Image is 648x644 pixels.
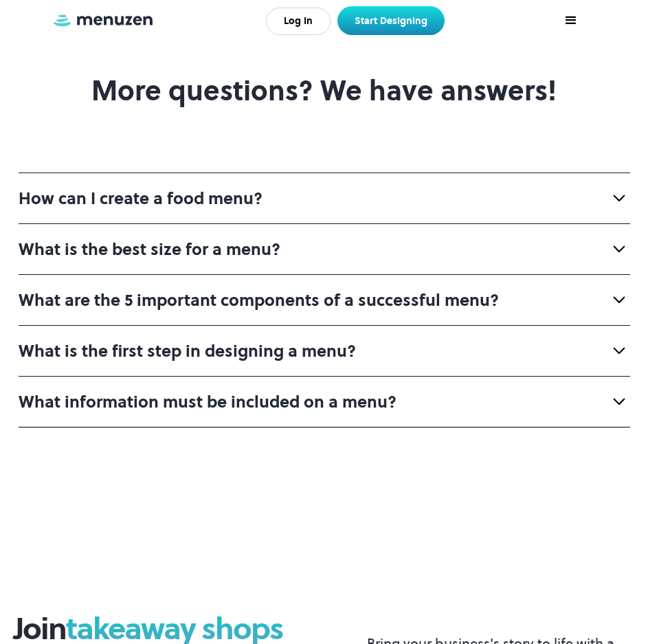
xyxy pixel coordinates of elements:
strong: How can I create a food menu? [19,187,262,210]
a: Log In [266,8,331,35]
h2: More questions? We have answers! [14,74,634,107]
strong: What are the 5 important components of a successful menu? [19,289,499,311]
a: Start Designing [337,6,445,35]
strong: What information must be included on a menu? [19,390,396,413]
strong: What is the best size for a menu? [19,238,280,260]
strong: What is the first step in designing a menu? [19,340,356,362]
a: home [52,13,155,29]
